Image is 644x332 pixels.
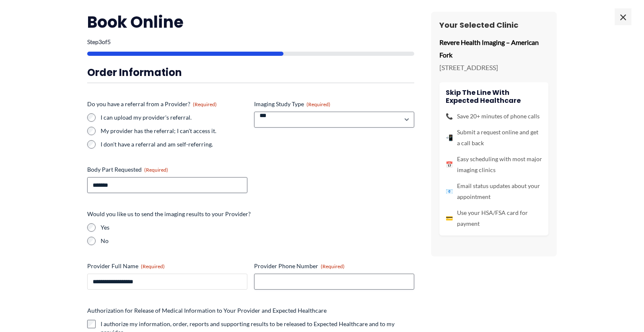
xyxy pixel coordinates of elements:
[615,8,631,25] span: ×
[101,127,247,135] label: My provider has the referral; I can't access it.
[446,154,542,175] li: Easy scheduling with most major imaging clinics
[446,111,453,122] span: 📞
[101,223,414,232] label: Yes
[101,237,414,245] label: No
[446,127,542,149] li: Submit a request online and get a call back
[439,61,548,74] p: [STREET_ADDRESS]
[439,20,548,30] h3: Your Selected Clinic
[446,207,542,229] li: Use your HSA/FSA card for payment
[87,66,414,79] h3: Order Information
[254,262,414,270] label: Provider Phone Number
[446,89,542,105] h4: Skip the line with Expected Healthcare
[446,159,453,170] span: 📅
[107,38,111,45] span: 5
[87,210,251,218] legend: Would you like us to send the imaging results to your Provider?
[87,39,414,45] p: Step of
[101,113,247,122] label: I can upload my provider's referral.
[446,213,453,224] span: 💳
[99,38,102,45] span: 3
[101,140,247,149] label: I don't have a referral and am self-referring.
[193,101,217,107] span: (Required)
[87,12,414,32] h2: Book Online
[446,180,542,202] li: Email status updates about your appointment
[254,100,414,108] label: Imaging Study Type
[321,263,345,269] span: (Required)
[446,132,453,143] span: 📲
[141,263,165,269] span: (Required)
[439,36,548,61] p: Revere Health Imaging – American Fork
[87,262,247,270] label: Provider Full Name
[87,306,327,315] legend: Authorization for Release of Medical Information to Your Provider and Expected Healthcare
[306,101,330,107] span: (Required)
[87,100,217,108] legend: Do you have a referral from a Provider?
[446,186,453,197] span: 📧
[87,165,247,174] label: Body Part Requested
[144,167,168,173] span: (Required)
[446,111,542,122] li: Save 20+ minutes of phone calls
